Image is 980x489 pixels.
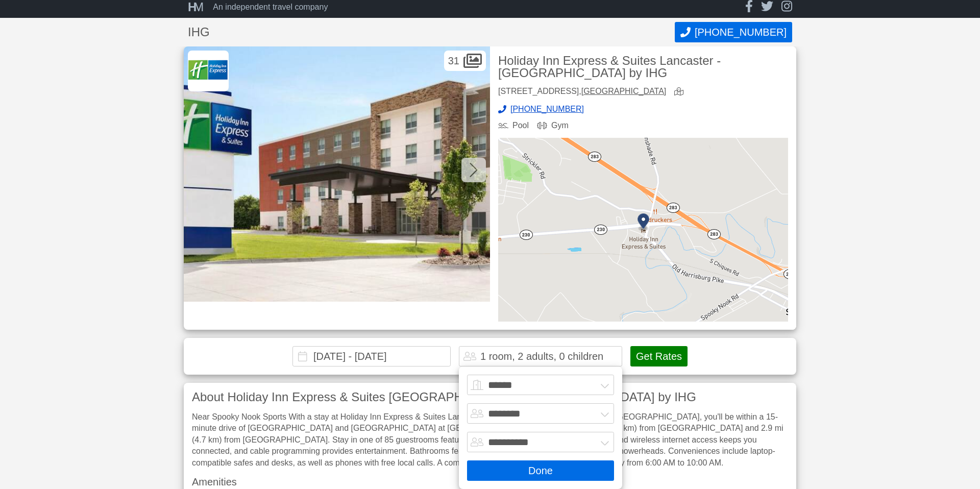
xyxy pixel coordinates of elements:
input: Choose Dates [292,346,451,366]
button: Get Rates [630,346,688,366]
div: Near Spooky Nook Sports With a stay at Holiday Inn Express & Suites Lancaster - [GEOGRAPHIC_DATA]... [192,411,788,469]
select: Children [467,432,614,452]
img: IHG [188,51,229,91]
span: [PHONE_NUMBER] [510,105,584,113]
img: Featured [184,46,490,302]
a: HM [188,1,209,13]
img: map [498,138,788,322]
div: Gym [537,121,569,130]
button: Call [675,22,792,42]
select: Rooms [467,375,614,395]
div: Pool [498,121,529,130]
a: [GEOGRAPHIC_DATA] [581,87,667,95]
h1: IHG [188,26,675,38]
h3: Amenities [192,477,788,487]
div: An independent travel company [213,3,328,11]
button: Done [467,460,614,481]
h2: Holiday Inn Express & Suites Lancaster - [GEOGRAPHIC_DATA] by IHG [498,55,788,79]
div: [STREET_ADDRESS], [498,87,666,97]
span: [PHONE_NUMBER] [695,27,787,38]
div: 1 room, 2 adults, 0 children [480,351,603,361]
div: 31 [444,51,486,71]
h3: About Holiday Inn Express & Suites [GEOGRAPHIC_DATA] - [GEOGRAPHIC_DATA] by IHG [192,391,788,403]
a: view map [674,87,688,97]
select: Adults [467,403,614,424]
